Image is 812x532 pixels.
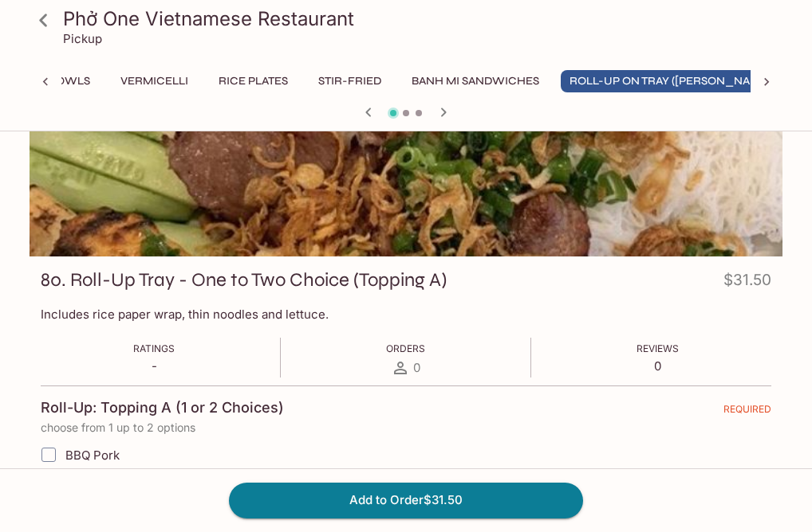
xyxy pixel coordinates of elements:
button: Roll-Up On Tray ([PERSON_NAME]) [561,70,783,92]
button: Stir-Fried [309,70,390,92]
span: Reviews [637,342,679,354]
h4: $31.50 [723,268,771,299]
p: - [133,358,175,374]
div: 80. Roll-Up Tray - One to Two Choice (Topping A) [30,45,782,256]
button: Rice Plates [210,70,297,92]
button: Banh Mi Sandwiches [403,70,548,92]
span: REQUIRED [723,403,771,421]
p: 0 [637,358,679,374]
p: Includes rice paper wrap, thin noodles and lettuce. [41,307,771,322]
span: 0 [413,360,420,375]
span: Orders [386,342,425,354]
button: Vermicelli [112,70,197,92]
p: choose from 1 up to 2 options [41,421,771,434]
h3: 80. Roll-Up Tray - One to Two Choice (Topping A) [41,268,447,292]
h4: Roll-Up: Topping A (1 or 2 Choices) [41,399,284,417]
h3: Phở One Vietnamese Restaurant [63,6,776,31]
span: BBQ Pork [65,448,120,463]
p: Pickup [63,31,102,46]
button: Add to Order$31.50 [229,483,583,518]
span: Ratings [133,342,175,354]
